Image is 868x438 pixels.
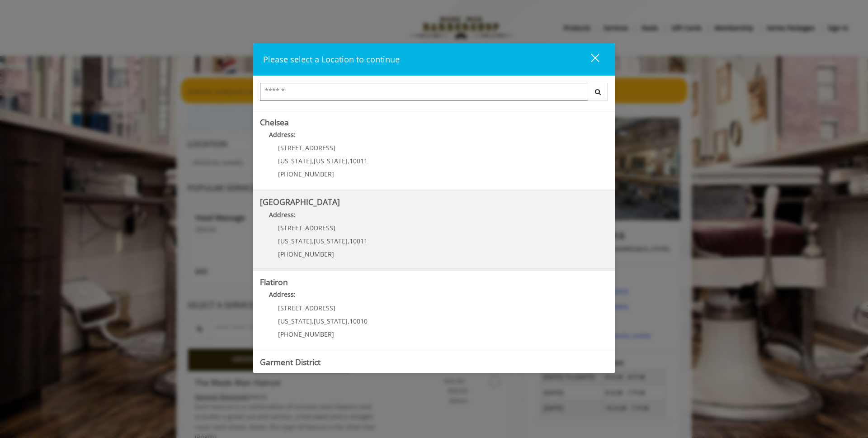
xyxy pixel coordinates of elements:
span: , [312,237,314,245]
span: [US_STATE] [314,237,348,245]
span: [US_STATE] [314,157,348,165]
span: , [312,317,314,325]
span: 10011 [349,237,368,245]
span: 10010 [349,317,368,325]
div: Center Select [260,83,608,105]
span: [PHONE_NUMBER] [278,330,334,338]
b: Address: [269,290,296,299]
button: close dialog [574,50,605,69]
input: Search Center [260,83,588,101]
b: Address: [269,210,296,219]
span: 10011 [349,157,368,165]
b: Garment District [260,357,321,367]
span: , [348,237,349,245]
span: [STREET_ADDRESS] [278,304,335,312]
span: [PHONE_NUMBER] [278,170,334,178]
i: Search button [593,89,603,95]
b: Chelsea [260,117,289,128]
div: close dialog [580,53,599,67]
span: , [312,157,314,165]
b: [GEOGRAPHIC_DATA] [260,196,340,207]
span: [US_STATE] [314,317,348,325]
span: [US_STATE] [278,237,312,245]
span: [STREET_ADDRESS] [278,224,335,232]
span: , [348,317,349,325]
span: [US_STATE] [278,157,312,165]
span: Please select a Location to continue [263,54,400,65]
span: , [348,157,349,165]
b: Flatiron [260,276,288,287]
span: [STREET_ADDRESS] [278,143,335,152]
b: Address: [269,130,296,139]
span: [US_STATE] [278,317,312,325]
span: [PHONE_NUMBER] [278,250,334,258]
